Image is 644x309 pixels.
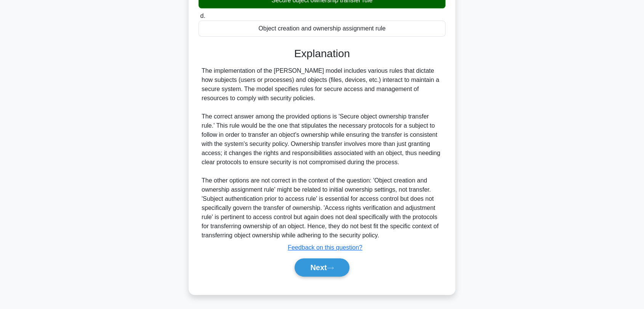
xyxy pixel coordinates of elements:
div: The implementation of the [PERSON_NAME] model includes various rules that dictate how subjects (u... [202,66,442,240]
h3: Explanation [203,47,441,60]
button: Next [295,258,349,277]
div: Object creation and ownership assignment rule [199,21,445,37]
a: Feedback on this question? [288,244,362,251]
span: d. [200,13,205,19]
